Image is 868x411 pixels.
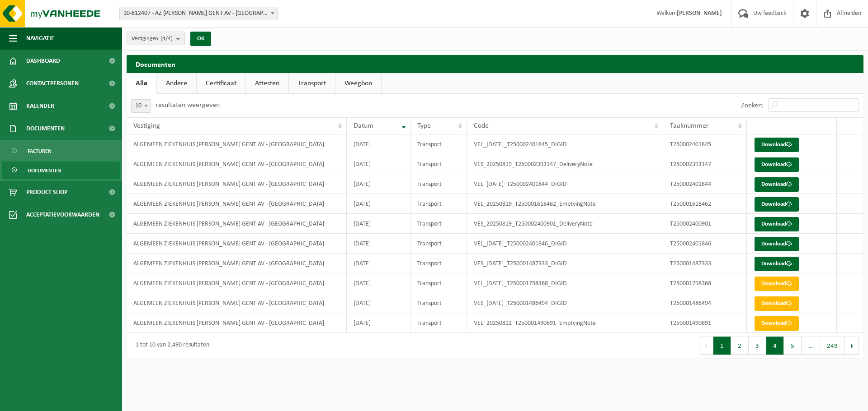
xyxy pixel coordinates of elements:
span: Kalender [26,95,54,117]
td: [DATE] [347,154,410,174]
td: VES_[DATE]_T250001486494_DIGID [467,293,663,313]
td: Transport [410,313,467,333]
a: Download [755,277,799,291]
a: Andere [157,73,196,94]
a: Documenten [2,162,120,179]
td: ALGEMEEN ZIEKENHUIS [PERSON_NAME] GENT AV - [GEOGRAPHIC_DATA] [127,134,347,154]
td: ALGEMEEN ZIEKENHUIS [PERSON_NAME] GENT AV - [GEOGRAPHIC_DATA] [127,214,347,234]
button: Next [845,337,859,355]
a: Download [755,177,799,192]
a: Download [755,237,799,251]
td: T250002400901 [663,214,747,234]
td: Transport [410,234,467,254]
td: T250002401846 [663,234,747,254]
button: 3 [749,337,766,355]
td: T250002401844 [663,174,747,194]
a: Download [755,157,799,172]
td: VES_[DATE]_T250001487333_DIGID [467,254,663,273]
a: Download [755,217,799,231]
td: VES_20250819_T250002400901_DeliveryNote [467,214,663,234]
td: ALGEMEEN ZIEKENHUIS [PERSON_NAME] GENT AV - [GEOGRAPHIC_DATA] [127,154,347,174]
td: [DATE] [347,194,410,214]
div: 1 tot 10 van 2,490 resultaten [131,337,209,354]
td: T250001486494 [663,293,747,313]
button: Previous [699,337,713,355]
td: ALGEMEEN ZIEKENHUIS [PERSON_NAME] GENT AV - [GEOGRAPHIC_DATA] [127,174,347,194]
span: Documenten [28,162,61,179]
span: … [802,337,820,355]
td: VEL_[DATE]_T250002401844_DIGID [467,174,663,194]
td: Transport [410,273,467,293]
td: Transport [410,174,467,194]
td: T250002401845 [663,134,747,154]
a: Download [755,296,799,311]
span: Vestigingen [132,32,173,46]
span: Type [417,122,431,129]
a: Certificaat [197,73,245,94]
td: T250001490691 [663,313,747,333]
a: Attesten [246,73,288,94]
span: Dashboard [26,50,60,72]
h2: Documenten [127,55,863,73]
td: Transport [410,154,467,174]
label: resultaten weergeven [156,102,220,109]
a: Download [755,316,799,331]
td: T250001618462 [663,194,747,214]
td: VEL_[DATE]_T250002401846_DIGID [467,234,663,254]
span: Facturen [28,143,52,160]
a: Download [755,138,799,152]
label: Zoeken: [741,102,764,109]
td: [DATE] [347,174,410,194]
td: Transport [410,293,467,313]
count: (4/4) [160,36,173,42]
a: Transport [289,73,335,94]
td: ALGEMEEN ZIEKENHUIS [PERSON_NAME] GENT AV - [GEOGRAPHIC_DATA] [127,194,347,214]
span: Code [474,122,489,129]
td: [DATE] [347,134,410,154]
button: 1 [713,337,731,355]
button: 249 [820,337,845,355]
span: Vestiging [133,122,160,129]
td: Transport [410,134,467,154]
td: T250002393147 [663,154,747,174]
td: ALGEMEEN ZIEKENHUIS [PERSON_NAME] GENT AV - [GEOGRAPHIC_DATA] [127,273,347,293]
td: [DATE] [347,214,410,234]
strong: [PERSON_NAME] [677,10,722,17]
a: Download [755,257,799,271]
td: ALGEMEEN ZIEKENHUIS [PERSON_NAME] GENT AV - [GEOGRAPHIC_DATA] [127,254,347,273]
span: Taaknummer [670,122,709,129]
span: Acceptatievoorwaarden [26,203,99,226]
span: Navigatie [26,27,54,50]
td: T250001487333 [663,254,747,273]
td: VEL_20250819_T250001618462_EmptyingNote [467,194,663,214]
button: Vestigingen(4/4) [127,32,185,45]
button: 4 [766,337,784,355]
td: VEL_[DATE]_T250002401845_DIGID [467,134,663,154]
button: 5 [784,337,802,355]
td: Transport [410,214,467,234]
td: VEL_[DATE]_T250001798368_DIGID [467,273,663,293]
td: ALGEMEEN ZIEKENHUIS [PERSON_NAME] GENT AV - [GEOGRAPHIC_DATA] [127,313,347,333]
td: [DATE] [347,313,410,333]
td: [DATE] [347,234,410,254]
a: Download [755,197,799,212]
span: Documenten [26,117,65,140]
td: [DATE] [347,254,410,273]
button: 2 [731,337,749,355]
td: ALGEMEEN ZIEKENHUIS [PERSON_NAME] GENT AV - [GEOGRAPHIC_DATA] [127,293,347,313]
td: [DATE] [347,273,410,293]
span: Contactpersonen [26,72,79,95]
span: Datum [354,122,373,129]
td: [DATE] [347,293,410,313]
span: 10 [131,99,151,113]
span: Product Shop [26,181,67,203]
td: ALGEMEEN ZIEKENHUIS [PERSON_NAME] GENT AV - [GEOGRAPHIC_DATA] [127,234,347,254]
td: VES_20250819_T250002393147_DeliveryNote [467,154,663,174]
td: Transport [410,194,467,214]
td: VEL_20250812_T250001490691_EmptyingNote [467,313,663,333]
a: Alle [127,73,156,94]
button: OK [190,32,211,46]
td: Transport [410,254,467,273]
span: 10-812407 - AZ JAN PALFIJN GENT AV - GENT [120,7,277,20]
span: 10-812407 - AZ JAN PALFIJN GENT AV - GENT [119,7,278,20]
